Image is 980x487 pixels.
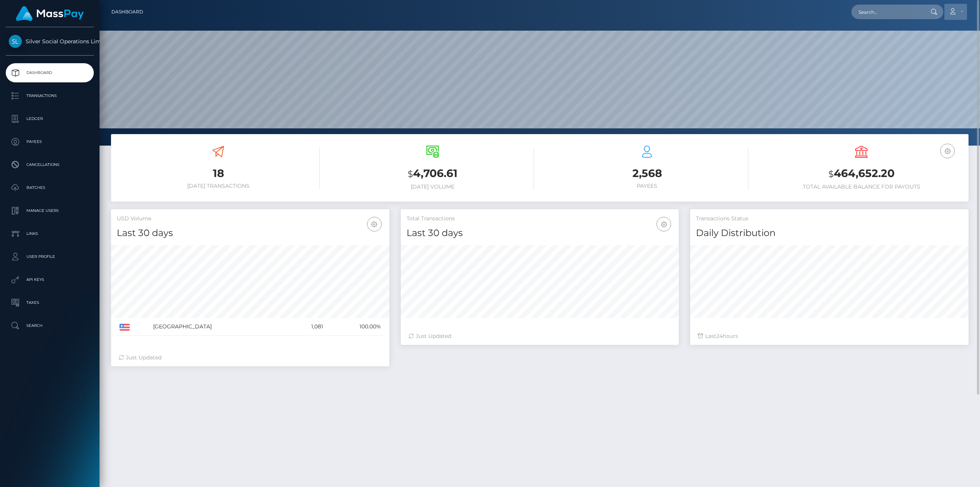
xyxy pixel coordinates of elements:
[119,354,382,362] div: Just Updated
[6,224,94,243] a: Links
[407,226,673,240] h4: Last 30 days
[9,182,91,193] p: Batches
[6,38,94,45] span: Silver Social Operations Limited
[331,184,534,190] h6: [DATE] Volume
[117,183,320,189] h6: [DATE] Transactions
[117,166,320,181] h3: 18
[16,6,84,21] img: MassPay Logo
[9,320,91,331] p: Search
[117,215,384,223] h5: USD Volume
[9,274,91,285] p: API Keys
[407,215,673,223] h5: Total Transactions
[9,297,91,308] p: Taxes
[760,166,963,182] h3: 464,652.20
[716,333,723,339] span: 24
[6,132,94,151] a: Payees
[6,63,94,82] a: Dashboard
[331,166,534,182] h3: 4,706.61
[119,324,130,331] img: US.png
[851,5,923,19] input: Search...
[117,226,384,240] h4: Last 30 days
[546,183,748,189] h6: Payees
[6,201,94,220] a: Manage Users
[6,270,94,289] a: API Keys
[9,67,91,79] p: Dashboard
[6,247,94,266] a: User Profile
[6,109,94,128] a: Ledger
[326,318,384,336] td: 100.00%
[760,184,963,190] h6: Total Available Balance for Payouts
[111,4,143,20] a: Dashboard
[696,215,963,223] h5: Transactions Status
[6,178,94,197] a: Batches
[9,35,22,48] img: Silver Social Operations Limited
[408,169,413,179] small: $
[6,293,94,312] a: Taxes
[9,136,91,148] p: Payees
[696,226,963,240] h4: Daily Distribution
[289,318,326,336] td: 1,081
[408,332,671,340] div: Just Updated
[9,205,91,216] p: Manage Users
[6,155,94,174] a: Cancellations
[9,90,91,102] p: Transactions
[546,166,748,181] h3: 2,568
[9,159,91,171] p: Cancellations
[828,169,834,179] small: $
[150,318,288,336] td: [GEOGRAPHIC_DATA]
[9,228,91,239] p: Links
[698,332,961,340] div: Last hours
[9,251,91,262] p: User Profile
[6,316,94,335] a: Search
[6,86,94,105] a: Transactions
[9,113,91,125] p: Ledger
